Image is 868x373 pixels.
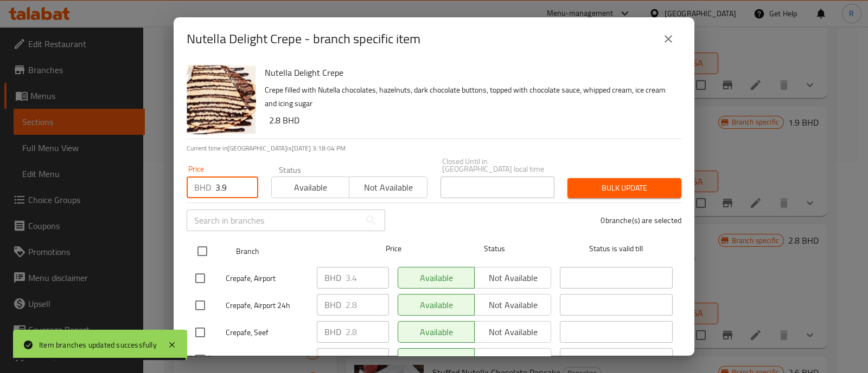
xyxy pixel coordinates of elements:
p: 0 branche(s) are selected [601,215,681,226]
input: Please enter price [346,321,389,343]
span: Bulk update [576,181,673,195]
p: BHD [324,352,341,365]
input: Please enter price [346,294,389,316]
p: BHD [194,181,211,194]
p: BHD [324,325,341,338]
span: Status [438,242,551,256]
h6: Nutella Delight Crepe [265,65,673,80]
div: Item branches updated successfully [39,339,157,351]
span: Available [276,180,345,195]
span: Crepafe, Riffa [226,353,308,367]
h2: Nutella Delight Crepe - branch specific item [187,30,420,48]
p: BHD [324,298,341,311]
span: Price [358,242,430,256]
span: Not available [354,180,423,195]
p: Current time in [GEOGRAPHIC_DATA] is [DATE] 3:18:04 PM [187,143,681,153]
button: Bulk update [567,178,681,198]
input: Search in branches [187,210,360,231]
input: Please enter price [215,176,258,198]
input: Please enter price [346,267,389,289]
p: Crepe filled with Nutella chocolates, hazelnuts, dark chocolate buttons, topped with chocolate sa... [265,83,673,110]
button: Available [271,176,349,198]
button: Not available [349,176,427,198]
img: Nutella Delight Crepe [187,65,256,134]
span: Crepafe, Airport 24h [226,299,308,312]
h6: 2.8 BHD [269,113,673,128]
button: close [655,26,681,52]
span: Status is valid till [560,242,673,256]
span: Branch [236,245,349,258]
p: BHD [324,271,341,284]
span: Crepafe, Airport [226,272,308,285]
span: Crepafe, Seef [226,326,308,339]
input: Please enter price [346,348,389,370]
